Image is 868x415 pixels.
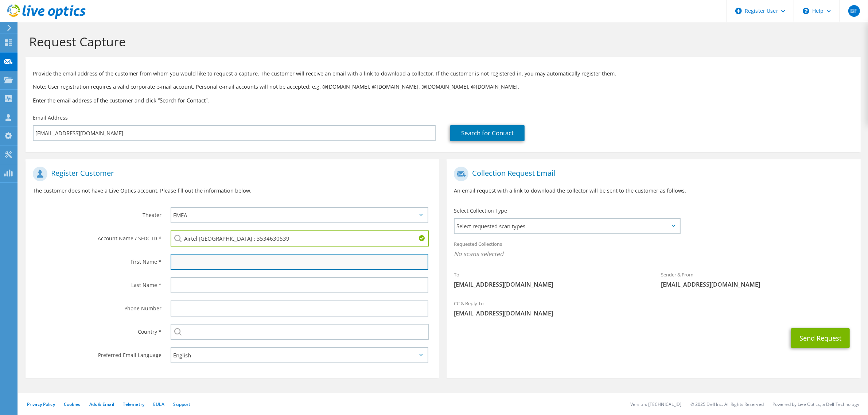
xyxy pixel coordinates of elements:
[447,296,860,321] div: CC & Reply To
[454,309,853,317] span: [EMAIL_ADDRESS][DOMAIN_NAME]
[33,230,161,242] label: Account Name / SFDC ID *
[803,8,809,14] svg: \n
[454,280,646,288] span: [EMAIL_ADDRESS][DOMAIN_NAME]
[27,401,55,407] a: Privacy Policy
[447,267,654,292] div: To
[447,236,860,263] div: Requested Collections
[450,125,525,141] a: Search for Contact
[454,207,507,214] label: Select Collection Type
[33,70,853,78] p: Provide the email address of the customer from whom you would like to request a capture. The cust...
[33,167,428,181] h1: Register Customer
[173,401,190,407] a: Support
[454,187,853,195] p: An email request with a link to download the collector will be sent to the customer as follows.
[33,114,68,121] label: Email Address
[630,401,682,407] li: Version: [TECHNICAL_ID]
[33,300,161,312] label: Phone Number
[33,207,161,219] label: Theater
[33,83,853,91] p: Note: User registration requires a valid corporate e-mail account. Personal e-mail accounts will ...
[772,401,859,407] li: Powered by Live Optics, a Dell Technology
[454,250,853,258] span: No scans selected
[33,347,161,359] label: Preferred Email Language
[654,267,861,292] div: Sender & From
[454,167,849,181] h1: Collection Request Email
[33,254,161,265] label: First Name *
[661,280,853,288] span: [EMAIL_ADDRESS][DOMAIN_NAME]
[89,401,114,407] a: Ads & Email
[153,401,164,407] a: EULA
[123,401,144,407] a: Telemetry
[848,5,860,17] span: BF
[33,324,161,336] label: Country *
[33,96,853,104] h3: Enter the email address of the customer and click “Search for Contact”.
[29,34,853,49] h1: Request Capture
[64,401,81,407] a: Cookies
[33,277,161,289] label: Last Name *
[455,219,679,233] span: Select requested scan types
[33,187,432,195] p: The customer does not have a Live Optics account. Please fill out the information below.
[690,401,764,407] li: © 2025 Dell Inc. All Rights Reserved
[791,328,850,348] button: Send Request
